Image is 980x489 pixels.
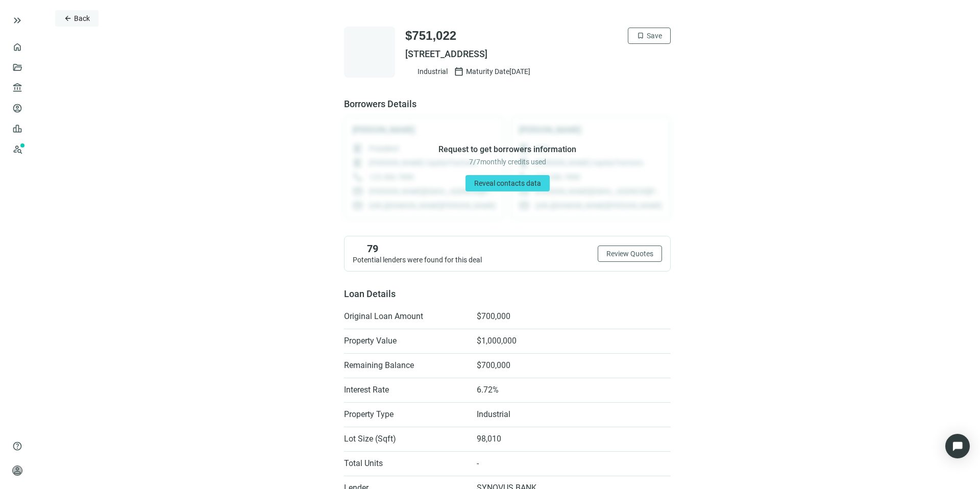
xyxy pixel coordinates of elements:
button: arrow_backBack [55,10,99,27]
span: arrow_back [64,14,72,22]
button: bookmarkSave [628,28,671,44]
span: account_balance [12,83,19,93]
button: Review Quotes [598,246,662,262]
button: keyboard_double_arrow_right [11,14,23,27]
span: bookmark [636,32,645,40]
span: calendar_today [454,66,464,77]
span: Original Loan Amount [344,311,467,322]
span: - [477,458,479,469]
span: person [12,466,22,476]
span: Save [647,32,662,40]
span: $700,000 [477,360,510,371]
span: Potential lenders were found for this deal [353,256,482,264]
button: Reveal contacts data [465,175,550,191]
span: Borrowers Details [344,98,671,110]
span: help [12,441,22,451]
span: 79 [367,242,378,255]
span: Industrial [418,66,448,77]
span: Loan Details [344,288,396,299]
span: Request to get borrowers information [438,144,576,155]
span: Industrial [477,409,510,420]
span: Remaining Balance [344,360,467,371]
span: 6.72% [477,385,499,395]
span: $751,022 [405,28,456,44]
span: Property Type [344,409,467,420]
span: Interest Rate [344,385,467,395]
span: $1,000,000 [477,336,517,346]
span: Property Value [344,336,467,346]
div: Open Intercom Messenger [945,434,970,458]
span: Back [74,14,90,22]
span: Reveal contacts data [474,179,541,187]
span: Total Units [344,458,467,469]
span: Lot Size (Sqft) [344,434,467,444]
span: Maturity Date [DATE] [466,66,530,77]
span: 98,010 [477,434,501,444]
span: 7 / 7 monthly credits used [469,157,546,167]
span: [STREET_ADDRESS] [405,48,671,60]
span: $700,000 [477,311,510,322]
span: Review Quotes [606,250,653,258]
